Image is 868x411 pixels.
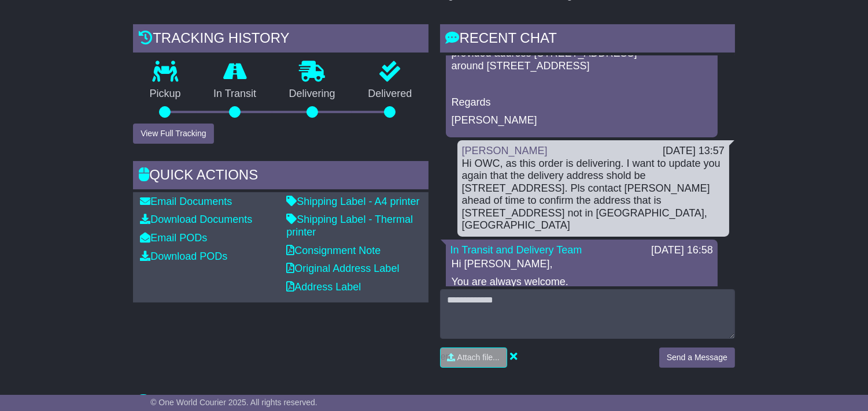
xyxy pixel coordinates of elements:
[286,196,419,207] a: Shipping Label - A4 printer
[286,245,381,256] a: Consignment Note
[450,244,582,256] a: In Transit and Delivery Team
[452,114,712,127] p: [PERSON_NAME]
[140,196,232,207] a: Email Documents
[140,232,207,244] a: Email PODs
[140,251,227,262] a: Download PODs
[272,88,352,100] p: Delivering
[462,158,725,233] div: Hi OWC, as this order is delivering. I want to update you again that the delivery address shold b...
[663,145,725,158] div: [DATE] 13:57
[452,258,712,271] p: Hi [PERSON_NAME],
[286,214,413,238] a: Shipping Label - Thermal printer
[286,281,361,293] a: Address Label
[133,88,197,100] p: Pickup
[286,263,399,274] a: Original Address Label
[452,96,712,109] p: Regards
[452,276,712,289] p: You are always welcome.
[150,398,317,407] span: © One World Courier 2025. All rights reserved.
[197,88,273,100] p: In Transit
[352,88,429,100] p: Delivered
[651,244,713,257] div: [DATE] 16:58
[133,161,428,192] div: Quick Actions
[659,348,735,368] button: Send a Message
[440,24,735,55] div: RECENT CHAT
[133,124,213,144] button: View Full Tracking
[133,24,428,55] div: Tracking history
[462,145,548,156] a: [PERSON_NAME]
[140,214,252,225] a: Download Documents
